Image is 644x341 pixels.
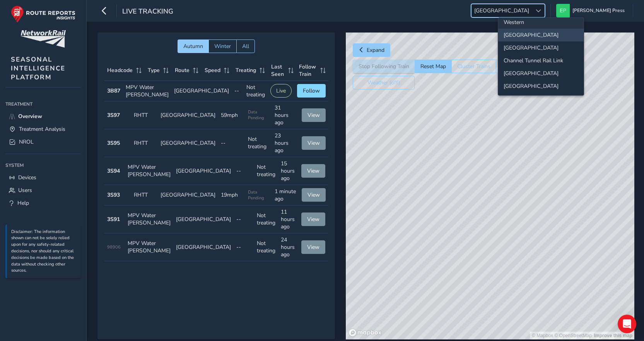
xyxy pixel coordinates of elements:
td: -- [232,81,244,101]
span: View [307,139,320,147]
button: View [301,164,325,178]
span: [GEOGRAPHIC_DATA] [471,4,532,17]
button: Weather (off) [353,76,415,89]
td: 23 hours ago [272,129,299,157]
span: Headcode [107,67,133,74]
span: View [307,167,319,175]
strong: 3S95 [107,139,120,147]
span: Devices [18,174,36,181]
a: Overview [5,110,81,123]
li: Anglia [498,41,584,54]
td: 15 hours ago [278,157,299,185]
td: [GEOGRAPHIC_DATA] [158,101,218,129]
li: Scotland [498,29,584,41]
td: RHTT [131,129,158,157]
button: View [301,212,325,226]
td: -- [234,206,254,233]
td: 1 minute ago [272,185,299,206]
button: See all UK trains [496,60,548,73]
span: Treating [236,67,256,74]
td: MPV Water [PERSON_NAME] [123,81,171,101]
td: [GEOGRAPHIC_DATA] [171,81,232,101]
td: [GEOGRAPHIC_DATA] [173,206,234,233]
span: Last Seen [271,63,285,78]
td: Not treating [254,157,278,185]
button: View [301,240,325,254]
td: 59mph [218,101,245,129]
span: Live Tracking [122,7,173,17]
span: All [242,43,249,50]
span: Type [148,67,160,74]
td: 31 hours ago [272,101,299,129]
span: Treatment Analysis [19,125,65,133]
td: Not treating [245,129,272,157]
td: MPV Water [PERSON_NAME] [125,157,173,185]
td: [GEOGRAPHIC_DATA] [173,157,234,185]
span: Data Pending [248,109,269,121]
button: Reset Map [415,60,451,73]
button: Live [270,84,292,98]
strong: 3S94 [107,167,120,175]
div: System [5,159,81,171]
button: View [302,108,326,122]
td: [GEOGRAPHIC_DATA] [173,233,234,261]
td: 19mph [218,185,245,206]
div: Treatment [5,98,81,110]
span: NROL [19,138,34,146]
span: View [307,243,319,251]
td: Not treating [254,206,278,233]
strong: 3S97 [107,111,120,119]
td: -- [234,157,254,185]
p: Disclaimer: The information shown can not be solely relied upon for any safety-related decisions,... [11,229,77,274]
img: customer logo [20,30,66,48]
td: MPV Water [PERSON_NAME] [125,206,173,233]
span: Overview [18,113,42,120]
td: 24 hours ago [278,233,299,261]
li: East Coast [498,67,584,80]
span: Follow [303,87,320,94]
span: Expand [367,46,384,54]
td: -- [234,233,254,261]
td: [GEOGRAPHIC_DATA] [158,185,218,206]
td: Not treating [254,233,278,261]
a: Devices [5,171,81,184]
button: View [302,188,326,202]
td: [GEOGRAPHIC_DATA] [158,129,218,157]
td: Not treating [244,81,268,101]
strong: 3B87 [107,87,120,94]
span: Speed [205,67,220,74]
span: Users [18,187,32,194]
td: 11 hours ago [278,206,299,233]
td: RHTT [131,185,158,206]
div: Open Intercom Messenger [618,315,636,333]
strong: 3S93 [107,191,120,199]
span: [PERSON_NAME] Press [572,4,625,17]
a: NROL [5,135,81,148]
img: rr logo [11,5,75,23]
span: View [307,216,319,223]
span: Follow Train [299,63,318,78]
a: Users [5,184,81,197]
img: diamond-layout [556,4,570,17]
span: Autumn [183,43,203,50]
button: Expand [353,43,390,57]
button: Cluster Trains [451,60,496,73]
td: MPV Water [PERSON_NAME] [125,233,173,261]
span: Help [17,199,29,207]
button: All [236,39,255,53]
button: Autumn [178,39,208,53]
li: Western [498,16,584,29]
a: Help [5,197,81,209]
button: Follow [297,84,326,98]
span: 98906 [107,244,121,250]
td: -- [218,129,245,157]
span: SEASONAL INTELLIGENCE PLATFORM [11,55,65,82]
li: East Midlands [498,80,584,93]
td: RHTT [131,101,158,129]
span: View [307,111,320,119]
a: Treatment Analysis [5,123,81,135]
button: [PERSON_NAME] Press [556,4,627,17]
strong: 3S91 [107,216,120,223]
span: Winter [214,43,231,50]
span: View [307,191,320,199]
